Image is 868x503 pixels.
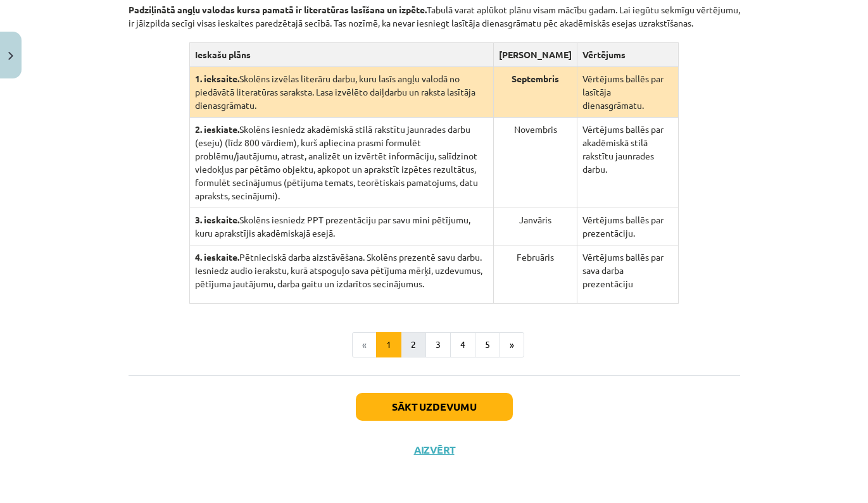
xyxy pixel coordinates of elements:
button: 2 [401,332,426,357]
th: [PERSON_NAME] [494,43,577,67]
td: Skolēns iesniedz PPT prezentāciju par savu mini pētījumu, kuru aprakstījis akadēmiskajā esejā. [190,208,494,245]
strong: 2. ieskiate. [195,123,239,135]
strong: 3. ieskaite. [195,214,239,225]
td: Vērtējums ballēs par akadēmiskā stilā rakstītu jaunrades darbu. [577,118,678,208]
button: 3 [425,332,451,357]
nav: Page navigation example [129,332,740,357]
button: Sākt uzdevumu [356,393,513,421]
button: » [500,332,524,357]
button: Aizvērt [410,444,458,456]
td: Skolēns izvēlas literāru darbu, kuru lasīs angļu valodā no piedāvātā literatūras saraksta. Lasa i... [190,67,494,118]
button: 5 [475,332,500,357]
button: 1 [376,332,401,357]
strong: 4. ieskaite. [195,251,239,263]
td: Novembris [494,118,577,208]
img: icon-close-lesson-0947bae3869378f0d4975bcd49f059093ad1ed9edebbc8119c70593378902aed.svg [8,52,13,60]
td: Vērtējums ballēs par lasītāja dienasgrāmatu. [577,67,678,118]
p: Pētnieciskā darba aizstāvēšana. Skolēns prezentē savu darbu. Iesniedz audio ierakstu, kurā atspog... [195,251,488,290]
td: Skolēns iesniedz akadēmiskā stilā rakstītu jaunrades darbu (eseju) (līdz 800 vārdiem), kurš aplie... [190,118,494,208]
strong: Padziļinātā angļu valodas kursa pamatā ir literatūras lasīšana un izpēte. [129,4,427,15]
th: Ieskašu plāns [190,43,494,67]
th: Vērtējums [577,43,678,67]
p: Februāris [499,251,572,264]
td: Vērtējums ballēs par sava darba prezentāciju [577,245,678,304]
button: 4 [450,332,475,357]
strong: Septembris [512,73,559,84]
td: Vērtējums ballēs par prezentāciju. [577,208,678,245]
td: Janvāris [494,208,577,245]
strong: 1. ieksaite. [195,73,239,84]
